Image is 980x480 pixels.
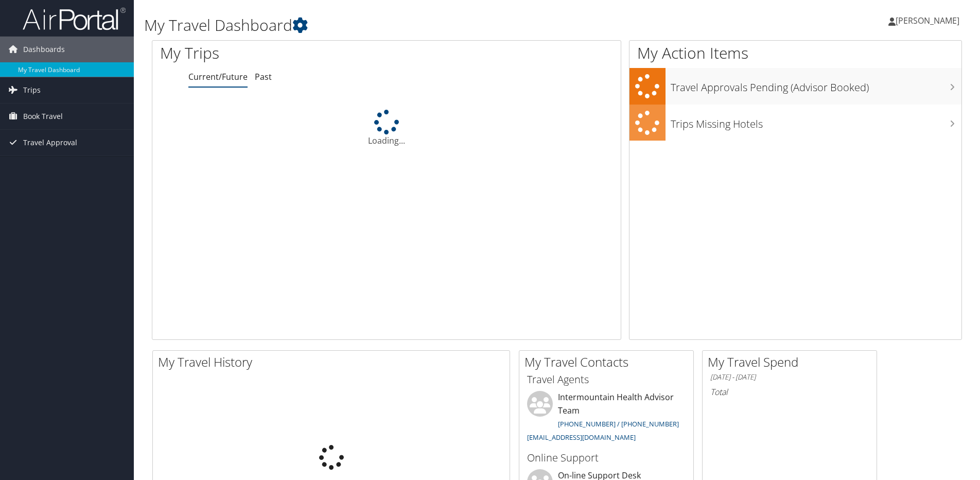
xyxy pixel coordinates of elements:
[23,77,41,103] span: Trips
[527,433,636,442] a: [EMAIL_ADDRESS][DOMAIN_NAME]
[708,353,877,371] h2: My Travel Spend
[23,104,63,129] span: Book Travel
[671,112,961,131] h3: Trips Missing Hotels
[23,130,77,156] span: Travel Approval
[629,105,961,141] a: Trips Missing Hotels
[710,386,869,398] h6: Total
[23,7,126,31] img: airportal-logo.png
[160,42,418,64] h1: My Trips
[710,372,869,382] h6: [DATE] - [DATE]
[671,75,961,95] h3: Travel Approvals Pending (Advisor Booked)
[188,71,248,82] a: Current/Future
[527,451,686,465] h3: Online Support
[629,42,961,64] h1: My Action Items
[527,372,686,387] h3: Travel Agents
[896,15,959,26] span: [PERSON_NAME]
[524,353,693,371] h2: My Travel Contacts
[23,37,65,62] span: Dashboards
[629,68,961,105] a: Travel Approvals Pending (Advisor Booked)
[152,110,621,147] div: Loading...
[158,353,510,371] h2: My Travel History
[888,5,970,36] a: [PERSON_NAME]
[144,14,694,36] h1: My Travel Dashboard
[255,71,272,82] a: Past
[522,391,691,446] li: Intermountain Health Advisor Team
[558,419,679,428] a: [PHONE_NUMBER] / [PHONE_NUMBER]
